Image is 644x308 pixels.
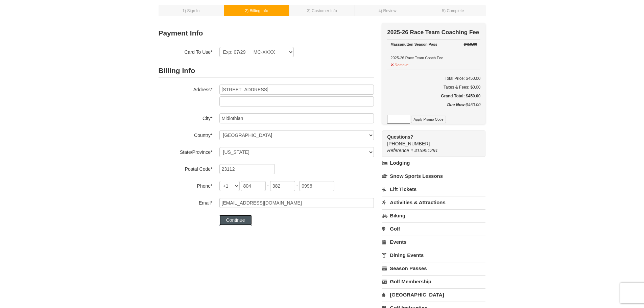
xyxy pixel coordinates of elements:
[299,181,334,191] input: xxxx
[185,8,199,13] span: ) Sign In
[267,183,269,188] span: -
[309,8,337,13] span: ) Customer Info
[387,134,413,140] strong: Questions?
[390,60,409,68] button: Remove
[411,116,446,123] button: Apply Promo Code
[382,288,485,301] a: [GEOGRAPHIC_DATA]
[159,198,213,206] label: Email*
[382,262,485,275] a: Season Passes
[387,101,480,115] div: $450.00
[381,8,396,13] span: ) Review
[382,183,485,195] a: Lift Tickets
[387,84,480,91] div: Taxes & Fees: $0.00
[159,26,374,40] h2: Payment Info
[382,209,485,222] a: Biking
[382,157,485,169] a: Lodging
[379,8,397,13] small: 4
[219,113,374,123] input: City
[387,29,479,35] strong: 2025-26 Race Team Coaching Fee
[183,8,200,13] small: 1
[382,275,485,288] a: Golf Membership
[382,196,485,209] a: Activities & Attractions
[159,147,213,156] label: State/Province*
[245,8,268,13] small: 2
[296,183,298,188] span: -
[159,181,213,189] label: Phone*
[219,215,252,226] button: Continue
[382,249,485,261] a: Dining Events
[159,64,374,78] h2: Billing Info
[464,42,477,46] del: $450.00
[414,148,438,153] span: 415951291
[219,85,374,95] input: Billing Info
[390,41,477,61] div: 2025-26 Race Team Coach Fee
[159,47,213,55] label: Card To Use*
[387,148,413,153] span: Reference #
[219,164,275,174] input: Postal Code
[241,181,266,191] input: xxx
[444,8,464,13] span: ) Complete
[219,198,374,208] input: Email
[159,130,213,139] label: Country*
[247,8,268,13] span: ) Billing Info
[307,8,337,13] small: 3
[387,134,473,146] span: [PHONE_NUMBER]
[442,8,464,13] small: 5
[447,102,466,107] strong: Due Now:
[270,181,295,191] input: xxx
[390,41,477,48] div: Massanutten Season Pass
[387,75,480,82] h6: Total Price: $450.00
[382,222,485,235] a: Golf
[159,113,213,122] label: City*
[159,164,213,172] label: Postal Code*
[387,93,480,99] h5: Grand Total: $450.00
[159,85,213,93] label: Address*
[382,236,485,248] a: Events
[382,170,485,182] a: Snow Sports Lessons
